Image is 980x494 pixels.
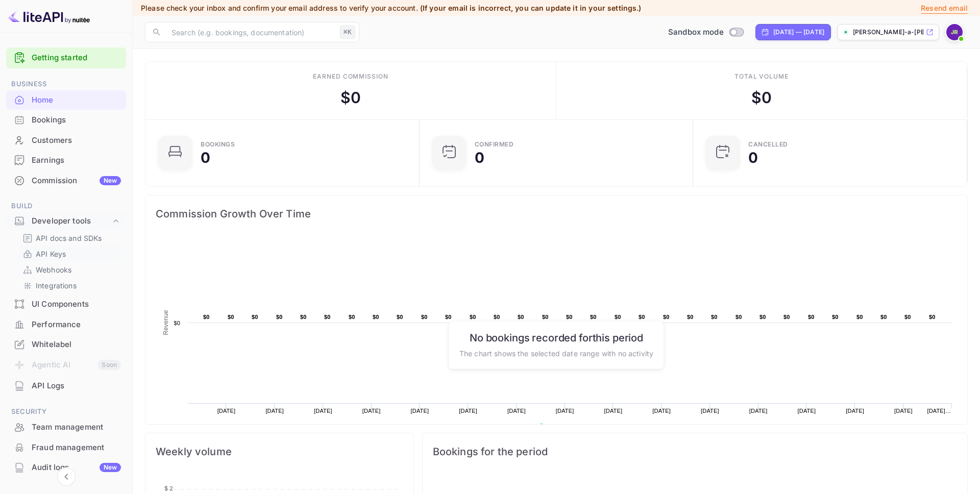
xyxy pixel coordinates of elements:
[6,406,126,417] span: Security
[749,408,768,414] text: [DATE]
[22,249,118,259] a: API Keys
[846,408,864,414] text: [DATE]
[507,408,526,414] text: [DATE]
[494,314,500,320] text: $0
[32,380,121,392] div: API Logs
[664,27,747,38] div: Switch to Production mode
[518,314,524,320] text: $0
[880,314,887,320] text: $0
[6,79,126,90] span: Business
[201,141,235,147] div: Bookings
[6,131,126,150] a: Customers
[475,151,484,165] div: 0
[459,348,653,358] p: The chart shows the selected date range with no activity
[32,52,121,64] a: Getting started
[6,201,126,212] span: Build
[652,408,671,414] text: [DATE]
[711,314,718,320] text: $0
[32,299,121,310] div: UI Components
[276,314,283,320] text: $0
[6,110,126,130] div: Bookings
[6,294,126,313] a: UI Components
[6,458,126,477] a: Audit logsNew
[687,314,694,320] text: $0
[748,151,758,165] div: 0
[445,314,452,320] text: $0
[156,206,957,222] span: Commission Growth Over Time
[314,408,332,414] text: [DATE]
[32,215,111,227] div: Developer tools
[433,443,957,460] span: Bookings for the period
[32,422,121,433] div: Team management
[32,339,121,351] div: Whitelabel
[751,86,772,109] div: $ 0
[313,72,388,81] div: Earned commission
[18,262,122,277] div: Webhooks
[32,462,121,474] div: Audit logs
[639,314,645,320] text: $0
[174,320,180,326] text: $0
[6,315,126,334] a: Performance
[349,314,355,320] text: $0
[6,294,126,314] div: UI Components
[32,175,121,187] div: Commission
[6,335,126,355] div: Whitelabel
[228,314,234,320] text: $0
[32,155,121,166] div: Earnings
[783,314,790,320] text: $0
[6,90,126,110] div: Home
[929,314,936,320] text: $0
[542,314,549,320] text: $0
[397,314,403,320] text: $0
[6,47,126,68] div: Getting started
[459,331,653,343] h6: No bookings recorded for this period
[411,408,429,414] text: [DATE]
[6,335,126,354] a: Whitelabel
[373,314,379,320] text: $0
[701,408,719,414] text: [DATE]
[6,212,126,230] div: Developer tools
[6,438,126,457] a: Fraud management
[853,28,924,37] p: [PERSON_NAME]-a-[PERSON_NAME]-36luw....
[420,4,642,12] span: (If your email is incorrect, you can update it in your settings.)
[736,314,742,320] text: $0
[300,314,307,320] text: $0
[604,408,623,414] text: [DATE]
[141,4,418,12] span: Please check your inbox and confirm your email address to verify your account.
[22,264,118,275] a: Webhooks
[100,176,121,185] div: New
[6,376,126,396] div: API Logs
[748,141,788,147] div: CANCELLED
[36,249,66,259] p: API Keys
[36,264,71,275] p: Webhooks
[57,467,76,486] button: Collapse navigation
[927,408,951,414] text: [DATE]…
[6,90,126,109] a: Home
[36,280,77,291] p: Integrations
[32,135,121,146] div: Customers
[832,314,839,320] text: $0
[556,408,574,414] text: [DATE]
[162,310,169,335] text: Revenue
[6,110,126,129] a: Bookings
[663,314,670,320] text: $0
[6,131,126,151] div: Customers
[6,151,126,170] div: Earnings
[32,442,121,454] div: Fraud management
[759,314,766,320] text: $0
[6,458,126,478] div: Audit logsNew
[773,28,824,37] div: [DATE] — [DATE]
[421,314,428,320] text: $0
[201,151,210,165] div: 0
[32,319,121,331] div: Performance
[668,27,724,38] span: Sandbox mode
[18,246,122,261] div: API Keys
[6,171,126,191] div: CommissionNew
[6,376,126,395] a: API Logs
[156,443,403,460] span: Weekly volume
[203,314,210,320] text: $0
[22,233,118,243] a: API docs and SDKs
[6,417,126,437] div: Team management
[22,280,118,291] a: Integrations
[32,114,121,126] div: Bookings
